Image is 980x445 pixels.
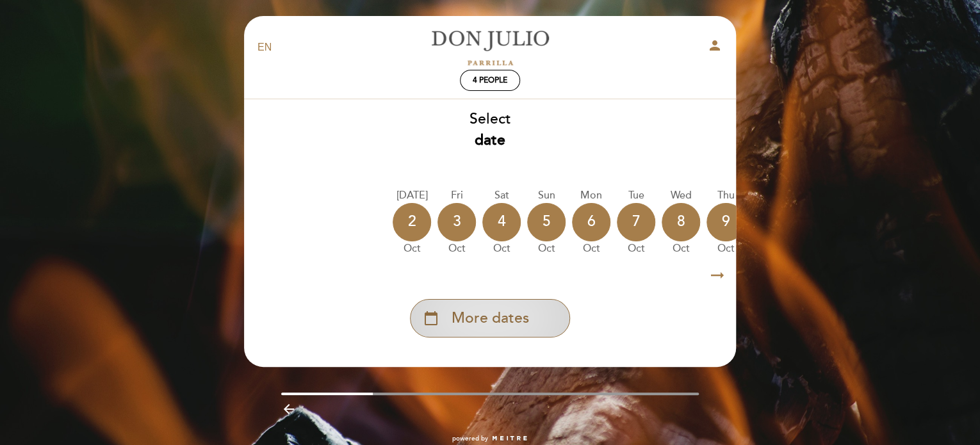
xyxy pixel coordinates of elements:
div: 8 [662,203,700,241]
div: 5 [527,203,566,241]
span: 4 people [473,76,507,85]
div: Sat [482,188,521,203]
div: 3 [437,203,476,241]
div: Oct [437,241,476,256]
div: 4 [482,203,521,241]
div: Oct [482,241,521,256]
a: [PERSON_NAME] [410,30,570,65]
div: Oct [527,241,566,256]
span: More dates [452,308,529,329]
i: person [707,38,723,53]
div: 2 [393,203,431,241]
span: powered by [452,434,488,443]
i: calendar_today [423,307,439,329]
div: Select [243,109,737,151]
div: Oct [706,241,745,256]
div: Tue [617,188,655,203]
div: Sun [527,188,566,203]
div: Oct [572,241,610,256]
div: Fri [437,188,476,203]
button: person [707,38,723,58]
div: 6 [572,203,610,241]
a: powered by [452,434,528,443]
div: Mon [572,188,610,203]
div: Thu [706,188,745,203]
img: MEITRE [491,435,528,442]
i: arrow_right_alt [708,262,727,289]
div: 9 [706,203,745,241]
div: Oct [393,241,431,256]
i: arrow_backward [281,401,297,417]
div: 7 [617,203,655,241]
div: Oct [662,241,700,256]
div: Oct [617,241,655,256]
b: date [475,131,505,149]
div: Wed [662,188,700,203]
div: [DATE] [393,188,431,203]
